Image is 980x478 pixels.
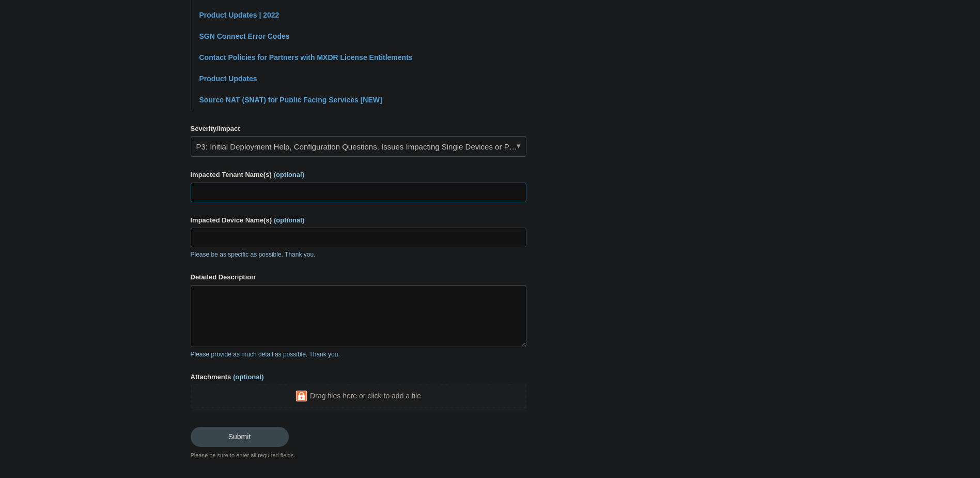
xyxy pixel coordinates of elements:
[233,373,263,381] span: (optional)
[199,53,413,62] a: Contact Policies for Partners with MXDR License Entitlements
[191,136,526,157] a: P3: Initial Deployment Help, Configuration Questions, Issues Impacting Single Devices or Past Out...
[191,451,526,460] div: Please be sure to enter all required fields.
[199,96,382,104] a: Source NAT (SNAT) for Public Facing Services [NEW]
[191,215,526,226] label: Impacted Device Name(s)
[199,11,279,19] a: Product Updates | 2022
[191,272,526,282] label: Detailed Description
[191,170,526,180] label: Impacted Tenant Name(s)
[191,350,526,359] p: Please provide as much detail as possible. Thank you.
[274,171,304,178] span: (optional)
[199,74,257,83] a: Product Updates
[191,124,526,134] label: Severity/Impact
[191,372,526,382] label: Attachments
[274,216,304,224] span: (optional)
[191,250,526,259] p: Please be as specific as possible. Thank you.
[199,32,290,40] a: SGN Connect Error Codes
[191,427,289,446] input: Submit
